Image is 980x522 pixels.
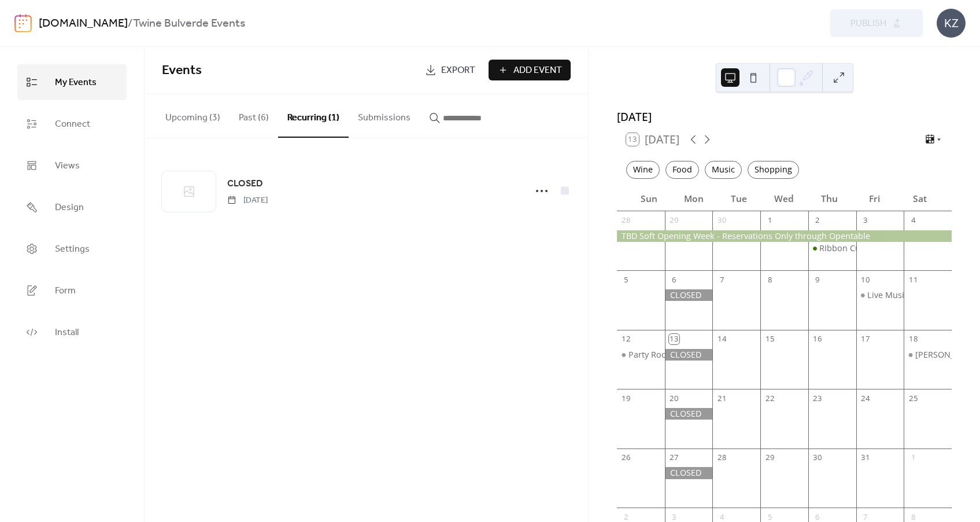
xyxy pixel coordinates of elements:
div: 16 [812,334,823,344]
div: 8 [908,512,918,522]
div: 4 [908,215,918,226]
button: Upcoming (3) [156,94,230,137]
div: 8 [764,275,775,285]
div: 29 [669,215,679,226]
div: Trevor Underwood [904,349,952,361]
div: Sat [897,186,942,211]
img: logo [14,14,32,32]
span: Export [441,64,475,78]
span: CLOSED [227,177,262,191]
div: KZ [937,9,966,38]
a: Export [416,60,484,80]
a: Connect [17,106,127,142]
span: Views [55,157,80,175]
div: Wine [626,161,660,179]
a: Settings [17,231,127,267]
div: CLOSED [665,289,713,301]
div: 10 [860,275,871,285]
div: 1 [764,215,775,226]
b: / [128,13,133,35]
a: Form [17,273,127,308]
a: Views [17,148,127,183]
div: Party Room Booked [617,349,665,361]
button: Past (6) [230,94,278,137]
div: 24 [860,393,871,403]
div: 9 [812,275,823,285]
div: 28 [717,453,727,463]
div: CLOSED [665,408,713,420]
div: RIbbon Cutting for Twine with Bulverde Chamber [808,242,856,254]
div: Sun [626,186,671,211]
div: 2 [812,215,823,226]
div: 31 [860,453,871,463]
div: Tue [716,186,761,211]
div: 18 [908,334,918,344]
span: Design [55,198,84,217]
div: 17 [860,334,871,344]
b: Twine Bulverde Events [133,13,245,35]
div: 7 [860,512,871,522]
div: 30 [717,215,727,226]
div: 22 [764,393,775,403]
div: Food [665,161,699,179]
div: 30 [812,453,823,463]
div: CLOSED [665,467,713,479]
div: 4 [717,512,727,522]
div: 27 [669,453,679,463]
div: 26 [621,453,631,463]
div: Wed [761,186,807,211]
div: 6 [812,512,823,522]
div: 21 [717,393,727,403]
div: 29 [764,453,775,463]
div: 28 [621,215,631,226]
a: Design [17,189,127,225]
span: My Events [55,73,97,92]
div: Music [705,161,742,179]
div: 14 [717,334,727,344]
span: Settings [55,240,90,259]
div: 11 [908,275,918,285]
div: Party Room Booked [628,349,707,361]
div: 20 [669,393,679,403]
div: [DATE] [617,109,952,126]
div: CLOSED [665,349,713,361]
span: [DATE] [227,194,268,207]
div: Live Music [867,289,908,301]
button: Submissions [349,94,420,137]
span: Connect [55,115,90,134]
div: 5 [764,512,775,522]
span: Events [162,58,202,83]
div: 15 [764,334,775,344]
div: 25 [908,393,918,403]
div: Mon [671,186,716,211]
div: 3 [860,215,871,226]
a: CLOSED [227,177,262,192]
div: Thu [807,186,852,211]
div: 3 [669,512,679,522]
span: Form [55,282,76,300]
div: Fri [852,186,897,211]
div: TBD Soft Opening Week - Reservations Only through Opentable [617,230,952,242]
div: 7 [717,275,727,285]
span: Install [55,324,79,342]
div: 12 [621,334,631,344]
div: 19 [621,393,631,403]
div: 1 [908,453,918,463]
a: My Events [17,64,127,100]
div: 23 [812,393,823,403]
div: Live Music [856,289,904,301]
div: 2 [621,512,631,522]
div: 13 [669,334,679,344]
a: Install [17,314,127,350]
a: [DOMAIN_NAME] [39,13,128,35]
button: Add Event [489,60,571,80]
div: 6 [669,275,679,285]
div: Shopping [748,161,799,179]
button: Recurring (1) [278,94,349,138]
div: 5 [621,275,631,285]
span: Add Event [513,64,562,78]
